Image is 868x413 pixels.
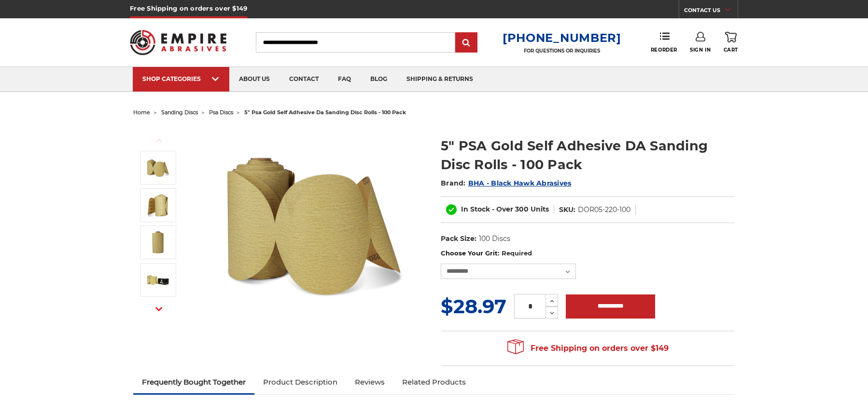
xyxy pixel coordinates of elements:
[724,32,738,53] a: Cart
[690,47,711,53] span: Sign In
[503,48,621,54] p: FOR QUESTIONS OR INQUIRIES
[161,109,198,116] a: sanding discs
[244,109,406,116] span: 5" psa gold self adhesive da sanding disc rolls - 100 pack
[515,205,529,213] span: 300
[651,47,677,53] span: Reorder
[457,33,476,53] input: Submit
[441,179,466,187] span: Brand:
[441,249,735,258] label: Choose Your Grit:
[280,67,328,92] a: contact
[146,193,170,217] img: 5" PSA Gold Sanding Discs on a Roll
[361,67,397,92] a: blog
[724,47,738,53] span: Cart
[147,298,170,319] button: Next
[216,126,409,319] img: 5" Sticky Backed Sanding Discs on a roll
[142,75,220,82] div: SHOP CATEGORIES
[147,130,170,151] button: Previous
[468,179,572,187] a: BHA - Black Hawk Abrasives
[146,230,170,254] img: 5 inch gold discs on a roll
[146,268,170,292] img: Black hawk abrasives gold psa discs on a roll
[502,249,532,257] small: Required
[684,5,738,18] a: CONTACT US
[507,339,669,358] span: Free Shipping on orders over $149
[133,109,150,116] a: home
[441,234,476,244] dt: Pack Size:
[441,136,735,174] h1: 5" PSA Gold Self Adhesive DA Sanding Disc Rolls - 100 Pack
[559,205,575,215] dt: SKU:
[229,67,280,92] a: about us
[492,205,513,213] span: - Over
[461,205,490,213] span: In Stock
[441,294,506,318] span: $28.97
[209,109,233,116] a: psa discs
[503,31,621,45] a: [PHONE_NUMBER]
[531,205,549,213] span: Units
[254,372,346,393] a: Product Description
[397,67,483,92] a: shipping & returns
[133,372,254,393] a: Frequently Bought Together
[393,372,475,393] a: Related Products
[479,234,510,244] dd: 100 Discs
[130,24,226,61] img: Empire Abrasives
[346,372,393,393] a: Reviews
[578,205,630,215] dd: DOR05-220-100
[328,67,361,92] a: faq
[651,32,677,53] a: Reorder
[146,156,170,180] img: 5" Sticky Backed Sanding Discs on a roll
